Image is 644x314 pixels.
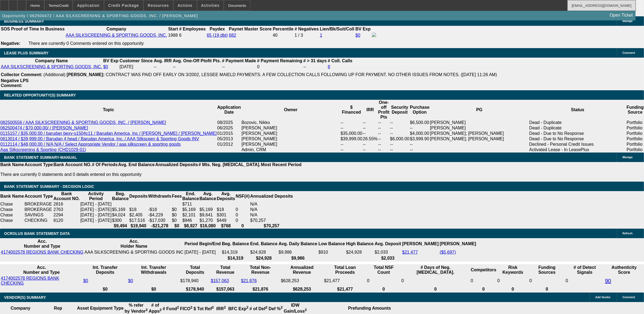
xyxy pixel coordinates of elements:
th: NSF(#) [235,191,250,201]
th: Avg. Deposit [374,239,401,249]
th: IRR [363,100,378,120]
th: Fees [172,191,182,201]
td: $5,169 [199,207,216,212]
th: Security Deposit [390,100,410,120]
td: $17,516 [129,218,148,223]
td: -- [390,120,410,125]
span: There are currently 0 Comments entered on this opportunity [29,41,144,46]
b: # Payment Remaining [257,58,302,63]
td: Dead - Duplicate [529,125,626,131]
td: [DATE] - [DATE] [80,207,112,212]
b: [PERSON_NAME]: [67,72,105,77]
th: $ Financed [340,100,363,120]
td: [DATE] [119,64,153,70]
td: -- [363,120,378,125]
span: Credit Package [108,3,139,8]
td: [PERSON_NAME] [241,131,340,136]
th: Avg. Daily Balance [278,239,318,249]
th: Purchase Option [410,100,430,120]
td: -- [363,131,378,136]
a: ($5,697) [440,250,456,254]
a: 8 [328,64,330,69]
td: [PERSON_NAME]; [PERSON_NAME] [430,136,529,142]
td: 0 [565,276,604,286]
th: Competitors [470,265,497,275]
td: $21,477 [324,276,366,286]
td: Bozovic, Nikko [241,120,340,125]
td: -- [340,142,363,147]
b: Company Name [35,58,68,63]
th: $9,494 [112,223,129,229]
b: # of Apps [149,303,162,313]
th: 0 [367,287,401,292]
td: 2294 [53,212,80,218]
td: [PERSON_NAME]; [PERSON_NAME] [430,131,529,136]
td: $4,024 [112,212,129,218]
sup: 2 [246,305,248,309]
td: $5,169 [112,207,129,212]
th: Risk Keywords [497,265,529,275]
td: 01/2012 [217,142,241,147]
th: Sum of the Total NSF Count and Total Overdraft Fee Count from Ocrolus [367,265,401,275]
a: 4174002578 REGIONS BANK CHECKING [1,250,83,254]
th: End. Balance [250,239,278,249]
td: $39,999.00 [340,136,363,142]
th: SOS [1,26,10,32]
td: 05/2013 [217,136,241,142]
td: BROKERAGE [24,201,53,207]
th: 0 [470,287,497,292]
th: $178,940 [180,287,210,292]
td: SAVINGS [24,212,53,218]
td: N/A [250,212,293,218]
b: Prefunding Amounts [348,306,391,310]
span: Comment [623,296,635,299]
th: Total Loan Proceeds [324,265,366,275]
p: There are currently 0 statements and 0 details entered on this opportunity [0,172,301,177]
td: Portfolio [626,120,644,125]
td: -- [390,125,410,131]
th: Int. Transfer Deposits [83,265,127,275]
td: 01/2015 [217,131,241,136]
b: BFC Exp [228,306,249,311]
td: $24,928 [346,250,374,255]
th: Account Type [24,162,53,167]
th: Acc. Number and Type [1,239,84,249]
img: facebook-icon.png [372,33,376,37]
span: Actions [178,3,193,8]
span: Manage [623,156,633,159]
td: -- [172,64,221,70]
b: Paydex [210,27,225,31]
th: $8,927 [182,223,199,229]
b: # Employees [179,27,206,31]
td: -- [378,136,390,142]
th: One-off Profit Pts [378,100,390,120]
a: 1 [320,33,322,38]
td: $3,999.90 [410,136,430,142]
b: Avg. IRR [154,58,172,63]
th: Low Balance [318,239,345,249]
td: 0 [401,276,470,286]
b: BV Exp [103,58,118,63]
td: $14,319 [222,250,249,255]
span: Resources [148,3,169,8]
a: 0112114 / $48,000.00 / N/A N/A / Select Appropriate Vendor / aaa silkscreen & sporting goods [0,142,181,147]
th: [PERSON_NAME] [439,239,476,249]
a: Aaa Silkscreening & Sporting (CHD1029-01) [0,147,86,152]
span: RELATED OPPORTUNITY(S) SUMMARY [4,93,76,97]
a: $0 [356,33,360,38]
th: Total Deposits [180,265,210,275]
sup: 2 [224,305,226,309]
td: -$17,030 [148,218,172,223]
td: N/A [250,207,293,212]
b: # Fund [163,306,179,311]
th: Total Non-Revenue [241,265,280,275]
td: Portfolio [626,142,644,147]
td: -- [340,120,363,125]
b: Avg. One-Off Ptofit Pts. [173,58,221,63]
td: -- [378,131,390,136]
td: $18 [216,207,235,212]
th: $21,477 [324,287,366,292]
button: Actions [174,0,197,11]
th: Most Recent Period [261,162,302,167]
th: Annualized Deposits [155,162,198,167]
